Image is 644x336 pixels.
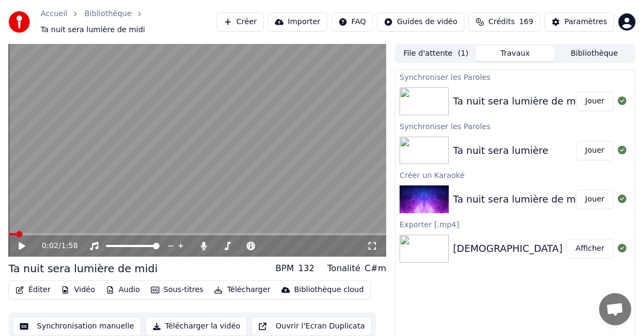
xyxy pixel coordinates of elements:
[458,48,469,59] span: ( 1 )
[599,293,631,325] a: Ouvrir le chat
[275,262,294,275] div: BPM
[377,12,464,32] button: Guides de vidéo
[147,282,208,297] button: Sous-titres
[251,317,372,336] button: Ouvrir l'Ecran Duplicata
[268,12,327,32] button: Importer
[564,17,607,27] div: Paramètres
[453,241,634,256] div: [DEMOGRAPHIC_DATA] nous accueille
[469,12,540,32] button: Crédits169
[11,282,55,297] button: Éditer
[85,9,132,19] a: Bibliothèque
[102,282,144,297] button: Audio
[566,239,614,258] button: Afficher
[576,92,614,111] button: Jouer
[453,143,548,158] div: Ta nuit sera lumière
[395,70,635,83] div: Synchroniser les Paroles
[9,11,30,33] img: youka
[365,262,386,275] div: C#m
[145,317,248,336] button: Télécharger la vidéo
[13,317,141,336] button: Synchronisation manuelle
[453,94,587,109] div: Ta nuit sera lumière de midi
[555,46,634,61] button: Bibliothèque
[327,262,361,275] div: Tonalité
[396,46,476,61] button: File d'attente
[210,282,274,297] button: Télécharger
[61,241,78,251] span: 1:58
[9,261,158,276] div: Ta nuit sera lumière de midi
[453,192,593,207] div: Ta nuit sera lumière de midi2
[395,120,635,132] div: Synchroniser les Paroles
[294,285,364,295] div: Bibliothèque cloud
[395,168,635,181] div: Créer un Karaoké
[42,241,67,251] div: /
[41,9,67,19] a: Accueil
[488,17,515,27] span: Crédits
[576,141,614,160] button: Jouer
[332,12,373,32] button: FAQ
[57,282,99,297] button: Vidéo
[545,12,614,32] button: Paramètres
[476,46,555,61] button: Travaux
[576,190,614,209] button: Jouer
[298,262,315,275] div: 132
[519,17,533,27] span: 169
[41,25,145,35] span: Ta nuit sera lumière de midi
[217,12,264,32] button: Créer
[42,241,58,251] span: 0:02
[41,9,217,35] nav: breadcrumb
[395,218,635,230] div: Exporter [.mp4]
